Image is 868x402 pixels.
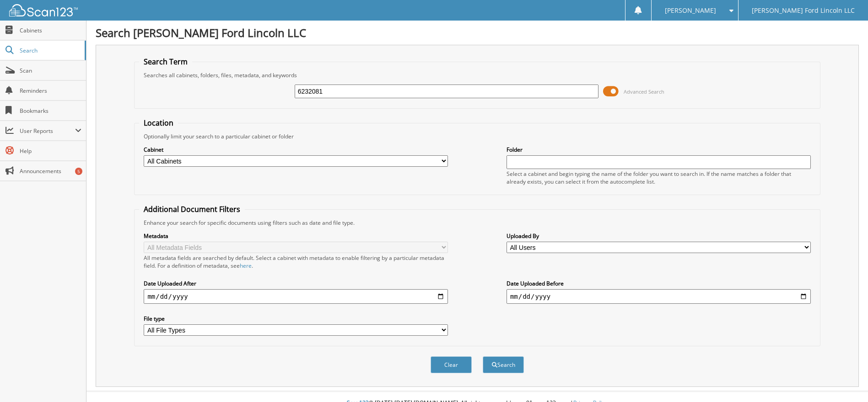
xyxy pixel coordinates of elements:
[507,289,811,304] input: end
[20,107,81,115] span: Bookmarks
[144,289,448,304] input: start
[507,146,811,153] label: Folder
[144,232,448,240] label: Metadata
[20,147,81,155] span: Help
[20,87,81,95] span: Reminders
[139,57,192,67] legend: Search Term
[139,132,815,140] div: Optionally limit your search to a particular cabinet or folder
[144,254,448,270] div: All metadata fields are searched by default. Select a cabinet with metadata to enable filtering b...
[144,146,448,153] label: Cabinet
[20,26,81,34] span: Cabinets
[483,356,524,373] button: Search
[139,219,815,227] div: Enhance your search for specific documents using filters such as date and file type.
[822,358,868,402] iframe: Chat Widget
[20,127,75,135] span: User Reports
[665,8,716,13] span: [PERSON_NAME]
[507,170,811,185] div: Select a cabinet and begin typing the name of the folder you want to search in. If the name match...
[507,232,811,240] label: Uploaded By
[139,204,245,214] legend: Additional Document Filters
[96,25,859,40] h1: Search [PERSON_NAME] Ford Lincoln LLC
[624,88,664,95] span: Advanced Search
[139,71,815,79] div: Searches all cabinets, folders, files, metadata, and keywords
[20,47,80,54] span: Search
[752,8,855,13] span: [PERSON_NAME] Ford Lincoln LLC
[20,167,81,175] span: Announcements
[240,262,252,270] a: here
[507,280,811,287] label: Date Uploaded Before
[20,67,81,74] span: Scan
[75,168,82,175] div: 5
[139,118,178,128] legend: Location
[9,4,78,16] img: scan123-logo-white.svg
[144,315,448,323] label: File type
[144,280,448,287] label: Date Uploaded After
[431,356,472,373] button: Clear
